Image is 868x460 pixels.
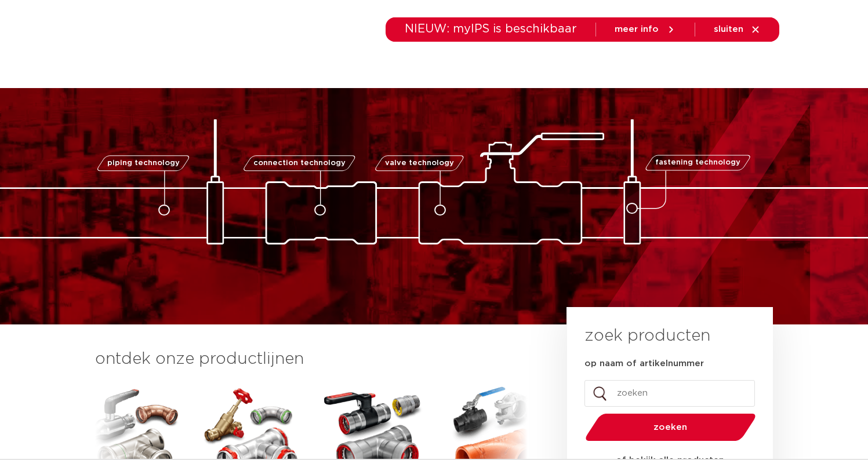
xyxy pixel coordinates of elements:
[385,159,454,167] span: valve technology
[277,43,324,87] a: producten
[408,43,468,87] a: toepassingen
[615,24,676,35] a: meer info
[347,43,384,87] a: markten
[107,159,180,167] span: piping technology
[714,24,761,35] a: sluiten
[655,159,740,167] span: fastening technology
[624,43,664,87] a: over ons
[253,159,345,167] span: connection technology
[615,25,659,34] span: meer info
[492,43,541,87] a: downloads
[277,43,664,87] nav: Menu
[580,412,760,442] button: zoeken
[564,43,601,87] a: services
[584,358,704,370] label: op naam of artikelnummer
[584,380,755,407] input: zoeken
[95,348,528,371] h3: ontdek onze productlijnen
[405,23,577,35] span: NIEUW: myIPS is beschikbaar
[584,324,710,348] h3: zoek producten
[714,25,743,34] span: sluiten
[615,423,726,432] span: zoeken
